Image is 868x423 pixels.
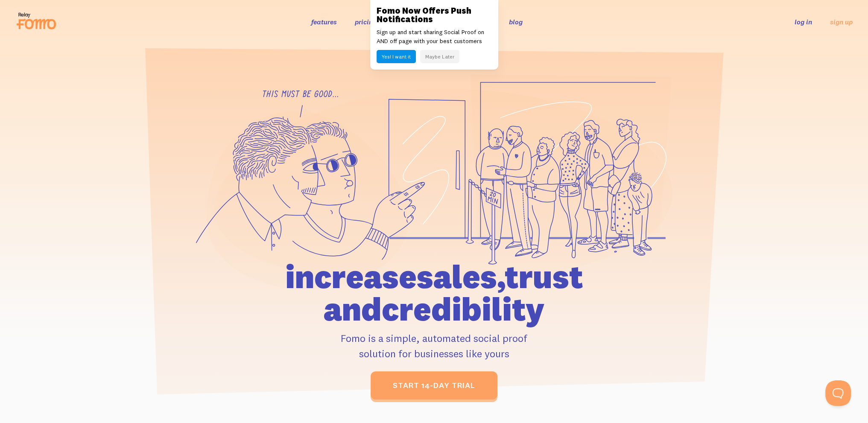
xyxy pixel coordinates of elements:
h3: Fomo Now Offers Push Notifications [377,6,492,23]
button: Yes! I want it [377,50,416,63]
p: Sign up and start sharing Social Proof on AND off page with your best customers [377,28,492,46]
a: start 14-day trial [371,371,497,400]
a: features [311,18,337,26]
a: log in [795,18,812,26]
p: Fomo is a simple, automated social proof solution for businesses like yours [237,330,632,361]
a: pricing [355,18,377,26]
iframe: Help Scout Beacon - Open [825,380,851,406]
a: sign up [830,18,853,26]
a: blog [509,18,523,26]
h1: increase sales, trust and credibility [237,260,632,325]
button: Maybe Later [420,50,459,63]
